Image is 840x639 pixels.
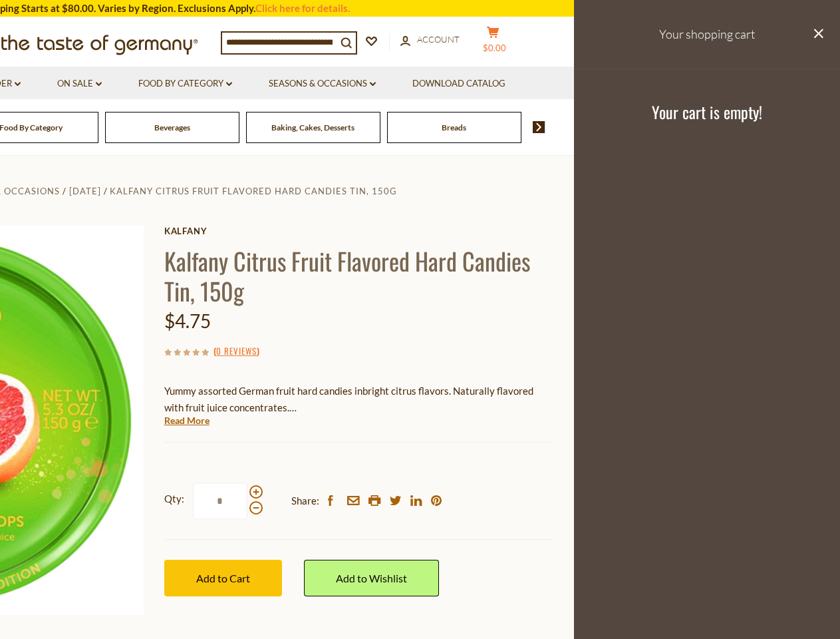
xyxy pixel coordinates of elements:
[57,77,102,91] a: On Sale
[591,102,823,122] h3: Your cart is empty!
[400,33,460,47] a: Account
[154,122,190,132] a: Beverages
[193,483,247,519] input: Qty:
[213,344,259,357] span: ( )
[474,26,513,59] button: $0.00
[164,383,553,416] p: Yummy assorted German fruit hard candies in . Naturally flavored with fruit juice concentrates.
[304,560,439,596] a: Add to Wishlist
[110,186,397,196] a: Kalfany Citrus Fruit Flavored Hard Candies Tin, 150g
[164,226,553,236] a: Kalfany
[164,414,210,427] a: Read More
[196,572,250,584] span: Add to Cart
[164,310,211,332] span: $4.75
[164,246,553,306] h1: Kalfany Citrus Fruit Flavored Hard Candies Tin, 150g
[291,493,319,509] span: Share:
[442,122,466,132] a: Breads
[69,186,101,196] a: [DATE]
[417,34,460,45] span: Account
[138,77,232,91] a: Food By Category
[269,77,376,91] a: Seasons & Occasions
[533,121,545,133] img: next arrow
[271,122,354,132] a: Baking, Cakes, Desserts
[216,344,257,359] a: 0 Reviews
[412,77,505,91] a: Download Catalog
[362,385,449,397] span: bright citrus flavors
[164,560,282,596] button: Add to Cart
[164,491,184,507] strong: Qty:
[483,43,506,53] span: $0.00
[255,2,350,14] a: Click here for details.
